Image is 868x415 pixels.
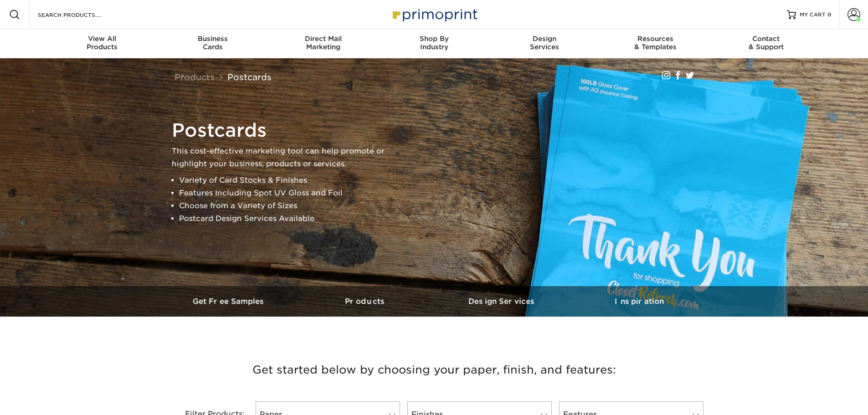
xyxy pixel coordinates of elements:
[800,11,826,19] span: MY CART
[600,29,711,58] a: Resources& Templates
[711,35,822,51] div: & Support
[227,72,272,82] a: Postcards
[161,297,298,306] h3: Get Free Samples
[172,119,400,141] h1: Postcards
[47,35,158,51] div: Products
[157,35,268,43] span: Business
[172,145,400,170] p: This cost-effective marketing tool can help promote or highlight your business, products or servi...
[827,11,832,18] span: 0
[298,297,434,306] h3: Products
[37,9,126,20] input: SEARCH PRODUCTS.....
[298,286,434,317] a: Products
[157,29,268,58] a: BusinessCards
[179,200,400,212] li: Choose from a Variety of Sizes
[268,29,379,58] a: Direct MailMarketing
[179,187,400,200] li: Features Including Spot UV Gloss and Foil
[175,72,215,82] a: Products
[389,5,480,24] img: Primoprint
[711,29,822,58] a: Contact& Support
[571,286,708,317] a: Inspiration
[379,29,489,58] a: Shop ByIndustry
[489,35,600,51] div: Services
[489,35,600,43] span: Design
[157,35,268,51] div: Cards
[47,29,158,58] a: View AllProducts
[434,286,571,317] a: Design Services
[379,35,489,43] span: Shop By
[434,297,571,306] h3: Design Services
[600,35,711,51] div: & Templates
[571,297,708,306] h3: Inspiration
[489,29,600,58] a: DesignServices
[47,35,158,43] span: View All
[179,174,400,187] li: Variety of Card Stocks & Finishes
[179,212,400,225] li: Postcard Design Services Available
[268,35,379,43] span: Direct Mail
[600,35,711,43] span: Resources
[168,349,701,390] h3: Get started below by choosing your paper, finish, and features:
[379,35,489,51] div: Industry
[161,286,298,317] a: Get Free Samples
[268,35,379,51] div: Marketing
[711,35,822,43] span: Contact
